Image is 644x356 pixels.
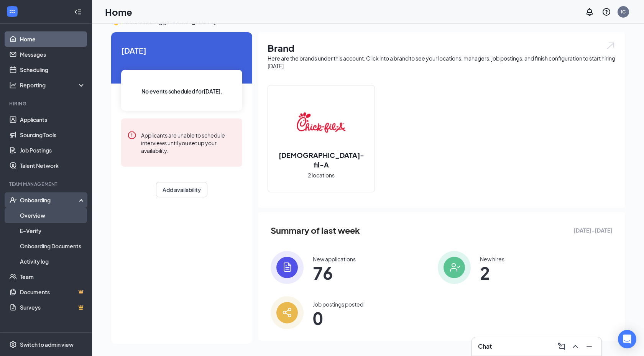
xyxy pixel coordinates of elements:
[74,8,82,16] svg: Collapse
[20,300,85,315] a: SurveysCrown
[8,8,16,15] svg: WorkstreamLogo
[20,31,85,47] a: Home
[555,340,568,353] button: ComposeMessage
[9,181,84,187] div: Team Management
[20,223,85,238] a: E-Verify
[105,5,132,18] h1: Home
[9,81,17,89] svg: Analysis
[141,131,236,154] div: Applicants are unable to schedule interviews until you set up your availability.
[9,100,84,107] div: Hiring
[20,81,86,89] div: Reporting
[271,224,360,237] span: Summary of last week
[268,54,616,70] div: Here are the brands under this account. Click into a brand to see your locations, managers, job p...
[585,342,594,351] svg: Minimize
[297,98,346,147] img: Chick-fil-A
[20,112,85,127] a: Applicants
[480,255,504,263] div: New hires
[20,158,85,173] a: Talent Network
[9,341,17,348] svg: Settings
[621,8,626,15] div: IC
[20,127,85,143] a: Sourcing Tools
[313,266,356,280] span: 76
[20,238,85,254] a: Onboarding Documents
[20,196,79,204] div: Onboarding
[9,196,17,204] svg: UserCheck
[271,251,304,284] img: icon
[20,341,74,348] div: Switch to admin view
[20,284,85,300] a: DocumentsCrown
[121,44,242,56] span: [DATE]
[271,296,304,329] img: icon
[606,41,616,50] img: open.6027fd2a22e1237b5b06.svg
[569,340,582,353] button: ChevronUp
[141,87,222,95] span: No events scheduled for [DATE] .
[602,7,611,16] svg: QuestionInfo
[583,340,595,353] button: Minimize
[585,7,594,16] svg: Notifications
[268,150,375,169] h2: [DEMOGRAPHIC_DATA]-fil-A
[480,266,504,280] span: 2
[20,208,85,223] a: Overview
[20,143,85,158] a: Job Postings
[478,342,492,351] h3: Chat
[571,342,580,351] svg: ChevronUp
[20,47,85,62] a: Messages
[557,342,566,351] svg: ComposeMessage
[156,182,207,197] button: Add availability
[308,171,335,179] span: 2 locations
[20,269,85,284] a: Team
[573,226,613,235] span: [DATE] - [DATE]
[20,254,85,269] a: Activity log
[313,255,356,263] div: New applications
[313,300,363,308] div: Job postings posted
[127,131,136,140] svg: Error
[618,330,636,348] div: Open Intercom Messenger
[313,311,363,325] span: 0
[438,251,471,284] img: icon
[268,41,616,54] h1: Brand
[20,62,85,77] a: Scheduling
